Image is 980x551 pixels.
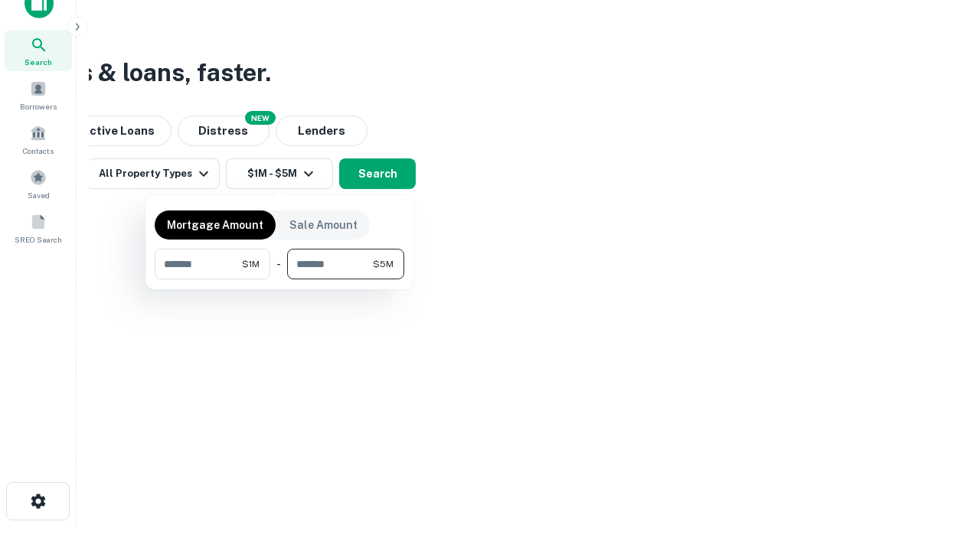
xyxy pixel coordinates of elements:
[289,217,358,233] p: Sale Amount
[276,249,281,279] div: -
[167,217,263,233] p: Mortgage Amount
[373,257,394,271] span: $5M
[242,257,260,271] span: $1M
[903,429,980,502] iframe: Chat Widget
